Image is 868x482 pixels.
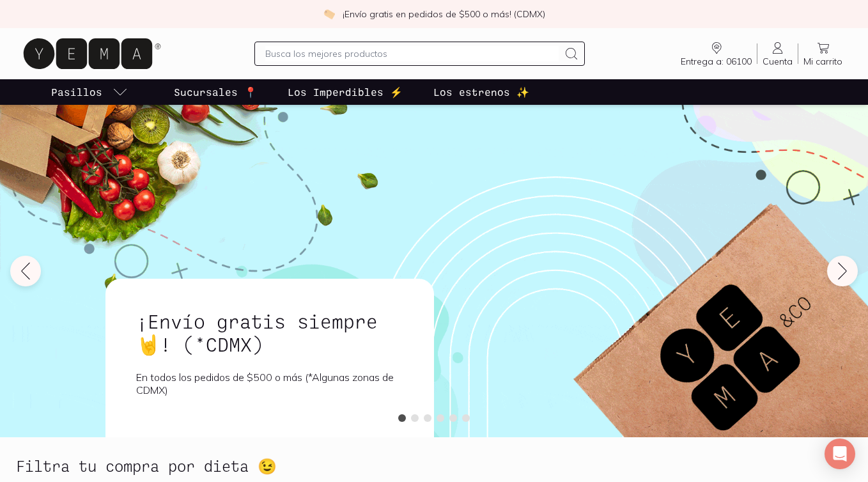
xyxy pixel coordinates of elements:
p: En todos los pedidos de $500 o más (*Algunas zonas de CDMX) [136,371,403,396]
p: Sucursales 📍 [174,84,257,100]
a: Los estrenos ✨ [431,79,532,105]
a: Cuenta [757,40,798,67]
p: Los Imperdibles ⚡️ [288,84,403,100]
a: Los Imperdibles ⚡️ [285,79,405,105]
p: Los estrenos ✨ [433,84,529,100]
p: Pasillos [51,84,102,100]
span: Entrega a: 06100 [681,56,752,67]
h1: ¡Envío gratis siempre🤘! (*CDMX) [136,309,403,355]
input: Busca los mejores productos [265,46,559,61]
a: pasillo-todos-link [49,79,130,105]
div: Open Intercom Messenger [825,439,855,469]
h2: Filtra tu compra por dieta 😉 [16,458,277,474]
img: check [323,8,335,20]
span: Mi carrito [803,56,842,67]
a: Sucursales 📍 [171,79,260,105]
a: Mi carrito [798,40,848,67]
span: Cuenta [763,56,793,67]
a: Entrega a: 06100 [676,40,757,67]
p: ¡Envío gratis en pedidos de $500 o más! (CDMX) [343,8,545,20]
